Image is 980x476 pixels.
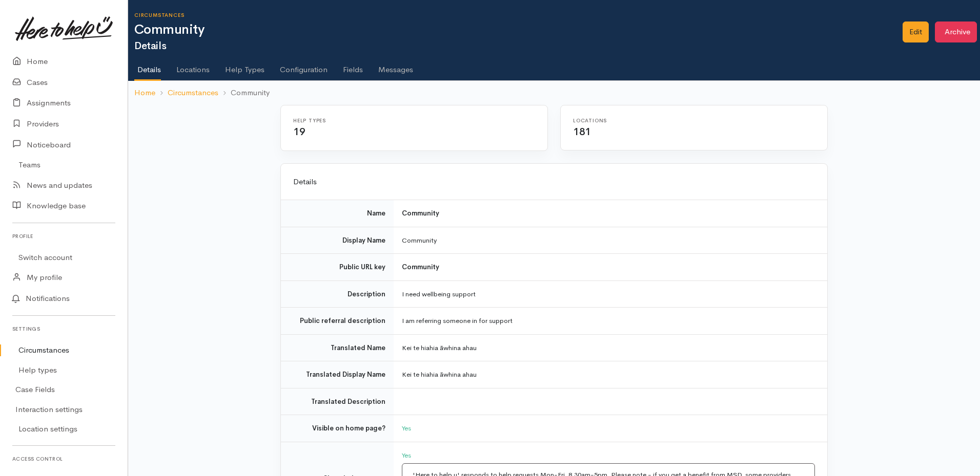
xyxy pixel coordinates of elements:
a: Configuration [277,52,328,80]
h6: Circumstances [134,12,900,18]
td: Translated Display Name [281,361,394,388]
td: Display Name [281,227,394,254]
a: Circumstances [168,87,218,99]
td: I am referring someone in for support [394,308,827,335]
td: Name [281,200,394,227]
td: Description [281,280,394,308]
a: Help Types [222,52,264,80]
h1: Community [134,23,900,37]
b: Community [402,209,439,218]
a: Edit [903,21,929,42]
a: Fields [340,52,363,80]
a: Details [134,52,161,81]
td: Community [394,227,827,254]
h2: Details [134,40,900,52]
h6: Profile [12,229,115,243]
td: Translated Name [281,334,394,361]
div: Yes [402,450,815,461]
td: I need wellbeing support [394,280,827,308]
td: Public referral description [281,308,394,335]
td: Kei te hiahia āwhina ahau [394,334,827,361]
h6: Settings [12,322,115,336]
div: Details [287,176,821,188]
h6: Access control [12,452,115,466]
td: Public URL key [281,254,394,281]
a: Messages [375,52,413,80]
td: Translated Description [281,388,394,415]
a: Home [134,87,155,99]
td: Kei te hiahia āwhina ahau [394,361,827,388]
b: Community [402,263,439,271]
td: Visible on home page? [281,415,394,442]
span: Yes [402,424,411,432]
a: Locations [173,52,210,80]
nav: breadcrumb [128,81,980,105]
li: Community [218,87,270,99]
button: Archive [935,21,977,42]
